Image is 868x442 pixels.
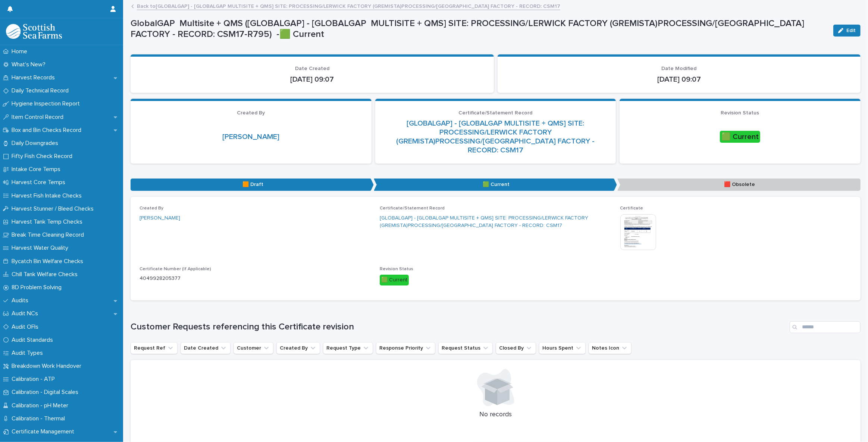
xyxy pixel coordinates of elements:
button: Response Priority [376,342,435,354]
p: GlobalGAP Multisite + QMS ([GLOBALGAP] - [GLOBALGAP MULTISITE + QMS] SITE: PROCESSING/LERWICK FAC... [131,18,827,40]
p: Chill Tank Welfare Checks [9,271,84,278]
div: 🟩 Current [380,275,409,285]
p: Breakdown Work Handover [9,363,87,370]
p: 8D Problem Solving [9,284,68,291]
p: Audit NCs [9,310,44,317]
p: Item Control Record [9,114,69,121]
button: Request Status [438,342,493,354]
p: 4049928205377 [140,275,371,282]
p: 🟩 Current [374,179,617,191]
span: Certificate/Statement Record [458,110,532,116]
p: Harvest Water Quality [9,244,74,252]
p: Harvest Fish Intake Checks [9,192,88,199]
a: [PERSON_NAME] [140,214,180,222]
p: Daily Technical Record [9,87,75,94]
button: Request Type [323,342,373,354]
h1: Customer Requests referencing this Certificate revision [131,322,787,332]
span: Revision Status [380,267,413,271]
p: Home [9,48,33,55]
p: Audits [9,297,34,304]
button: Closed By [496,342,536,354]
p: Harvest Records [9,74,61,81]
a: Back to[GLOBALGAP] - [GLOBALGAP MULTISITE + QMS] SITE: PROCESSING/LERWICK FACTORY (GREMISTA)PROCE... [137,1,560,10]
p: Harvest Stunner / Bleed Checks [9,205,100,212]
span: Created By [140,206,163,211]
span: Date Created [295,66,329,71]
p: No records [140,411,852,419]
p: Certificate Management [9,428,80,435]
img: mMrefqRFQpe26GRNOUkG [6,24,62,39]
button: Request Ref [131,342,178,354]
p: [DATE] 09:07 [507,75,852,84]
p: Break Time Cleaning Record [9,231,90,239]
p: Harvest Tank Temp Checks [9,218,88,225]
span: Certificate Number (If Applicable) [140,267,211,271]
a: [PERSON_NAME] [222,132,279,141]
p: Calibration - Digital Scales [9,389,84,396]
p: Audit Types [9,350,49,357]
span: Certificate/Statement Record [380,206,445,211]
span: Edit [846,28,856,33]
p: Calibration - ATP [9,376,61,383]
p: Intake Core Temps [9,166,66,173]
button: Customer [234,342,273,354]
p: Hygiene Inspection Report [9,100,86,107]
a: [GLOBALGAP] - [GLOBALGAP MULTISITE + QMS] SITE: PROCESSING/LERWICK FACTORY (GREMISTA)PROCESSING/[... [380,214,611,230]
p: Audit OFIs [9,323,44,331]
button: Hours Spent [539,342,586,354]
div: 🟩 Current [720,131,760,143]
button: Date Created [181,342,231,354]
p: Harvest Core Temps [9,179,71,186]
p: Bycatch Bin Welfare Checks [9,258,89,265]
p: What's New? [9,61,51,68]
p: 🟧 Draft [131,179,374,191]
a: [GLOBALGAP] - [GLOBALGAP MULTISITE + QMS] SITE: PROCESSING/LERWICK FACTORY (GREMISTA)PROCESSING/[... [384,119,607,155]
button: Created By [276,342,320,354]
button: Notes Icon [589,342,632,354]
p: Box and Bin Checks Record [9,127,87,134]
p: Audit Standards [9,337,59,344]
span: Certificate [620,206,643,211]
p: Calibration - Thermal [9,415,71,422]
input: Search [790,321,861,333]
p: 🟥 Obsolete [617,179,861,191]
span: Date Modified [661,66,696,71]
span: Revision Status [721,110,759,116]
p: Daily Downgrades [9,140,64,147]
p: Fifty Fish Check Record [9,153,78,160]
p: Calibration - pH Meter [9,402,74,409]
p: [DATE] 09:07 [140,75,485,84]
span: Created By [237,110,265,116]
button: Edit [833,25,861,37]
